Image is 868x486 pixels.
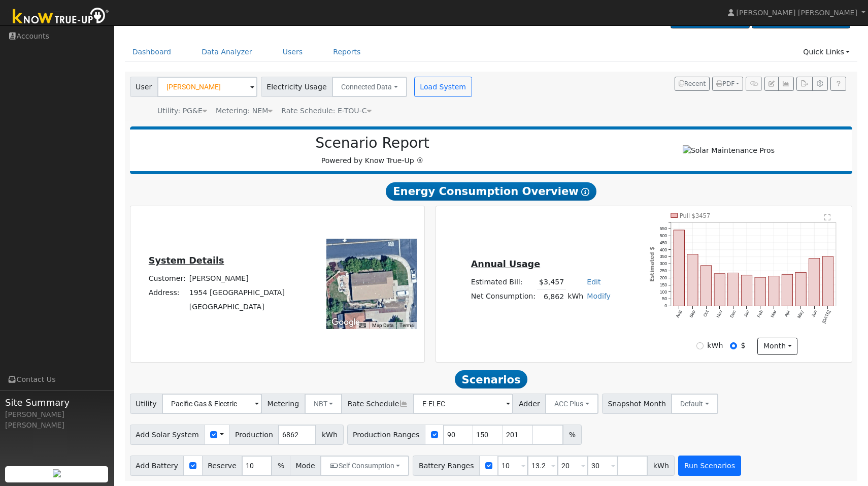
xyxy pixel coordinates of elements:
[824,214,830,221] text: 
[399,322,414,328] a: Terms
[372,322,393,329] button: Map Data
[290,456,321,476] span: Mode
[140,135,605,152] h2: Scenario Report
[202,456,243,476] span: Reserve
[647,456,675,476] span: kWh
[537,275,565,289] td: $3,457
[329,316,362,329] a: Open this area in Google Maps (opens a new window)
[662,297,667,302] text: 50
[413,394,513,414] input: Select a Rate Schedule
[537,289,565,304] td: 6,862
[730,342,737,349] input: $
[261,394,305,414] span: Metering
[660,261,667,266] text: 300
[784,309,791,317] text: Apr
[130,456,184,476] span: Add Battery
[830,77,846,91] a: Help Link
[332,77,407,97] button: Connected Data
[469,275,537,289] td: Estimated Bill:
[135,135,610,166] div: Powered by Know True-Up ®
[5,396,109,409] span: Site Summary
[823,256,833,306] rect: onclick=""
[157,77,257,97] input: Select a User
[130,425,205,445] span: Add Solar System
[782,274,793,306] rect: onclick=""
[545,394,598,414] button: ACC Plus
[130,77,158,97] span: User
[8,6,114,28] img: Know True-Up
[455,370,527,388] span: Scenarios
[770,309,777,318] text: Mar
[660,240,667,245] text: 450
[678,456,741,476] button: Run Scenarios
[272,456,290,476] span: %
[187,300,286,314] td: [GEOGRAPHIC_DATA]
[581,188,589,196] i: Show Help
[707,340,723,351] label: kWh
[743,309,750,318] text: Jan
[688,309,696,318] text: Sep
[778,77,794,91] button: Multi-Series Graph
[660,275,667,280] text: 200
[714,274,725,306] rect: onclick=""
[53,469,61,477] img: retrieve
[325,43,368,61] a: Reports
[742,275,752,306] rect: onclick=""
[660,268,667,273] text: 250
[587,292,611,300] a: Modify
[149,255,224,266] u: System Details
[671,394,718,414] button: Default
[347,425,425,445] span: Production Ranges
[587,278,600,286] a: Edit
[660,226,667,231] text: 550
[715,309,723,319] text: Nov
[683,145,775,156] img: Solar Maintenance Pros
[701,266,712,306] rect: onclick=""
[649,247,655,282] text: Estimated $
[320,456,409,476] button: Self Consumption
[769,276,779,306] rect: onclick=""
[712,77,743,91] button: PDF
[471,259,540,269] u: Annual Usage
[660,254,667,260] text: 350
[821,309,831,324] text: [DATE]
[261,77,332,97] span: Electricity Usage
[5,409,109,431] div: [PERSON_NAME] [PERSON_NAME]
[660,247,667,252] text: 400
[716,80,735,87] span: PDF
[194,43,260,61] a: Data Analyzer
[796,77,812,91] button: Export Interval Data
[413,456,480,476] span: Battery Ranges
[316,425,343,445] span: kWh
[342,394,414,414] span: Rate Schedule
[696,342,704,349] input: kWh
[795,272,806,306] rect: onclick=""
[147,272,187,286] td: Customer:
[660,289,667,295] text: 100
[757,338,797,355] button: month
[660,282,667,287] text: 150
[680,212,710,219] text: Pull $3457
[756,309,764,318] text: Feb
[675,309,683,318] text: Aug
[811,309,818,318] text: Jun
[675,77,710,91] button: Recent
[229,425,279,445] span: Production
[147,286,187,300] td: Address:
[157,106,207,116] div: Utility: PG&E
[737,9,857,17] span: [PERSON_NAME] [PERSON_NAME]
[674,230,684,306] rect: onclick=""
[216,106,273,116] div: Metering: NEM
[359,322,366,329] button: Keyboard shortcuts
[329,316,362,329] img: Google
[275,43,311,61] a: Users
[130,394,163,414] span: Utility
[729,309,737,319] text: Dec
[513,394,546,414] span: Adder
[660,233,667,238] text: 500
[386,182,596,201] span: Energy Consumption Overview
[795,43,857,61] a: Quick Links
[728,273,739,306] rect: onclick=""
[162,394,262,414] input: Select a Utility
[755,277,765,306] rect: onclick=""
